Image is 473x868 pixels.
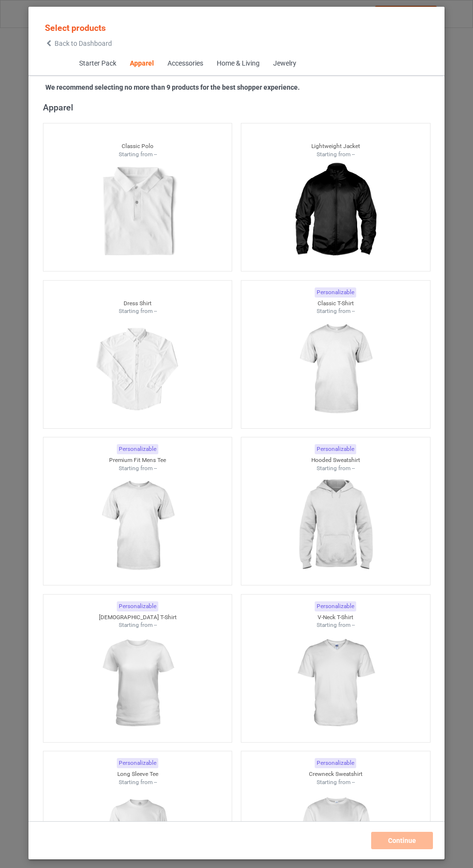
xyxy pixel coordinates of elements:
div: Classic Polo [43,142,232,150]
div: Starting from -- [43,464,232,473]
div: Personalizable [117,444,158,454]
div: Accessories [167,59,203,68]
div: Personalizable [315,758,356,768]
div: Premium Fit Mens Tee [43,456,232,464]
div: Lightweight Jacket [241,142,430,150]
div: Personalizable [315,601,356,611]
img: regular.jpg [94,472,181,580]
div: Starting from -- [241,464,430,473]
span: Back to Dashboard [55,40,112,47]
div: Classic T-Shirt [241,299,430,308]
div: Starting from -- [241,307,430,315]
div: Personalizable [315,287,356,298]
div: Apparel [129,59,153,68]
div: Hooded Sweatshirt [241,456,430,464]
div: Starting from -- [241,621,430,629]
div: Long Sleeve Tee [43,770,232,778]
div: Starting from -- [43,150,232,159]
div: Starting from -- [241,150,430,159]
img: regular.jpg [94,315,181,423]
div: Dress Shirt [43,299,232,308]
div: V-Neck T-Shirt [241,613,430,622]
div: Apparel [43,102,435,113]
div: Personalizable [315,444,356,454]
img: regular.jpg [292,315,378,423]
div: Starting from -- [241,778,430,787]
div: Personalizable [117,758,158,768]
span: Select products [45,23,106,33]
div: Home & Living [216,59,259,68]
div: Jewelry [273,59,296,68]
div: [DEMOGRAPHIC_DATA] T-Shirt [43,613,232,622]
div: Personalizable [117,601,158,611]
img: regular.jpg [94,629,181,737]
img: regular.jpg [292,629,378,737]
strong: We recommend selecting no more than 9 products for the best shopper experience. [45,83,300,91]
span: Starter Pack [72,52,123,75]
img: regular.jpg [292,158,378,266]
div: Starting from -- [43,307,232,315]
div: Starting from -- [43,778,232,787]
div: Starting from -- [43,621,232,629]
img: regular.jpg [292,472,378,580]
div: Crewneck Sweatshirt [241,770,430,778]
img: regular.jpg [94,158,181,266]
